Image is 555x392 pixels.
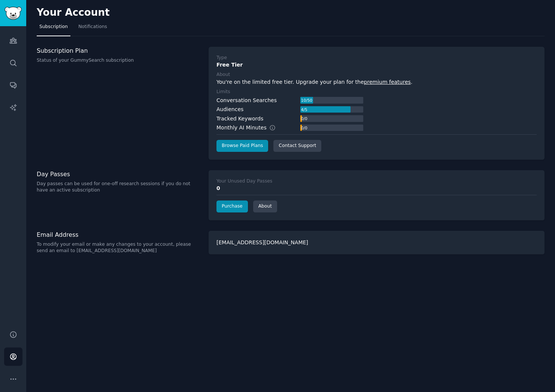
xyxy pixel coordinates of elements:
h3: Subscription Plan [37,47,201,55]
p: To modify your email or make any changes to your account, please send an email to [EMAIL_ADDRESS]... [37,241,201,254]
a: Subscription [37,21,70,36]
a: About [253,200,277,212]
div: Limits [216,89,230,95]
div: Type [216,55,227,61]
div: Your Unused Day Passes [216,178,272,185]
div: 0 / 0 [300,115,308,122]
a: premium features [364,79,411,85]
span: Notifications [78,24,107,30]
h3: Email Address [37,231,201,239]
a: Notifications [76,21,110,36]
div: Audiences [216,105,243,113]
a: Browse Paid Plans [216,140,268,152]
div: 0 / 0 [300,125,308,131]
div: Free Tier [216,61,537,69]
a: Contact Support [273,140,321,152]
div: 10 / 50 [300,97,313,104]
span: Subscription [39,24,68,30]
div: You're on the limited free tier. Upgrade your plan for the . [216,78,537,86]
div: [EMAIL_ADDRESS][DOMAIN_NAME] [209,231,545,254]
div: About [216,71,230,78]
p: Status of your GummySearch subscription [37,57,201,64]
div: Monthly AI Minutes [216,124,283,132]
a: Purchase [216,200,248,212]
h3: Day Passes [37,170,201,178]
div: 4 / 5 [300,106,308,113]
div: Conversation Searches [216,97,277,104]
h2: Your Account [37,7,110,19]
p: Day passes can be used for one-off research sessions if you do not have an active subscription [37,181,201,194]
img: GummySearch logo [4,7,22,20]
div: Tracked Keywords [216,115,263,123]
div: 0 [216,184,537,192]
